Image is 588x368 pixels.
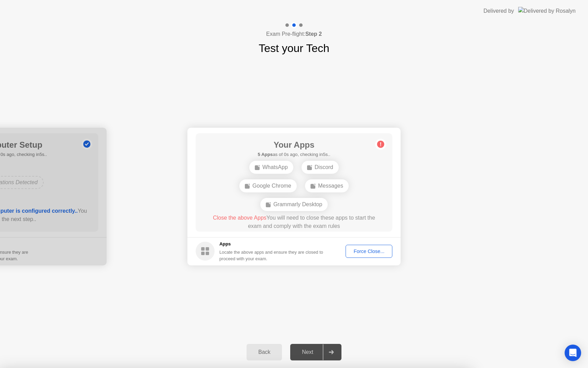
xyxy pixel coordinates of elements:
div: Next [292,349,323,355]
div: Delivered by [483,7,514,15]
div: Grammarly Desktop [260,198,328,211]
h5: Apps [219,241,324,248]
img: Delivered by Rosalyn [518,7,576,15]
h5: as of 0s ago, checking in5s.. [258,151,330,158]
b: Step 2 [305,31,322,37]
div: WhatsApp [249,161,293,174]
span: Close the above Apps [213,215,266,221]
div: You will need to close these apps to start the exam and comply with the exam rules [206,214,383,230]
div: Messages [305,179,349,192]
div: Google Chrome [239,179,297,192]
div: Open Intercom Messenger [565,345,581,361]
div: Force Close... [348,249,390,254]
b: 5 Apps [258,152,273,157]
h1: Test your Tech [259,40,329,56]
div: Discord [302,161,339,174]
h1: Your Apps [258,139,330,151]
h4: Exam Pre-flight: [266,30,322,38]
div: Back [249,349,280,355]
div: Locate the above apps and ensure they are closed to proceed with your exam. [219,249,324,262]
